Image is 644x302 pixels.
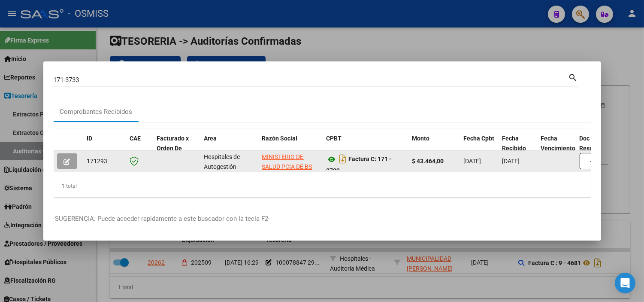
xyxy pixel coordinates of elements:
[409,129,460,167] datatable-header-cell: Monto
[323,129,409,167] datatable-header-cell: CPBT
[580,135,618,152] span: Doc Respaldatoria
[460,129,499,167] datatable-header-cell: Fecha Cpbt
[464,135,495,142] span: Fecha Cpbt
[127,129,154,167] datatable-header-cell: CAE
[201,129,259,167] datatable-header-cell: Area
[327,135,342,142] span: CPBT
[327,156,392,174] strong: Factura C: 171 - 3733
[204,153,240,180] span: Hospitales de Autogestión - Afiliaciones
[538,129,576,167] datatable-header-cell: Fecha Vencimiento
[615,273,635,293] div: Open Intercom Messenger
[262,152,320,170] div: 30626983398
[204,135,217,142] span: Area
[259,129,323,167] datatable-header-cell: Razón Social
[499,129,538,167] datatable-header-cell: Fecha Recibido
[262,135,298,142] span: Razón Social
[54,175,591,197] div: 1 total
[154,129,201,167] datatable-header-cell: Facturado x Orden De
[502,135,526,152] span: Fecha Recibido
[87,135,93,142] span: ID
[338,152,349,166] i: Descargar documento
[568,72,578,82] mat-icon: search
[60,107,133,117] div: Comprobantes Recibidos
[87,156,123,166] div: 171293
[464,158,481,165] span: [DATE]
[576,129,628,167] datatable-header-cell: Doc Respaldatoria
[541,135,576,152] span: Fecha Vencimiento
[157,135,189,152] span: Facturado x Orden De
[84,129,127,167] datatable-header-cell: ID
[412,135,430,142] span: Monto
[412,158,444,165] strong: $ 43.464,00
[130,135,141,142] span: CAE
[54,214,591,224] p: -SUGERENCIA: Puede acceder rapidamente a este buscador con la tecla F2-
[262,153,312,180] span: MINISTERIO DE SALUD PCIA DE BS AS
[502,158,520,165] span: [DATE]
